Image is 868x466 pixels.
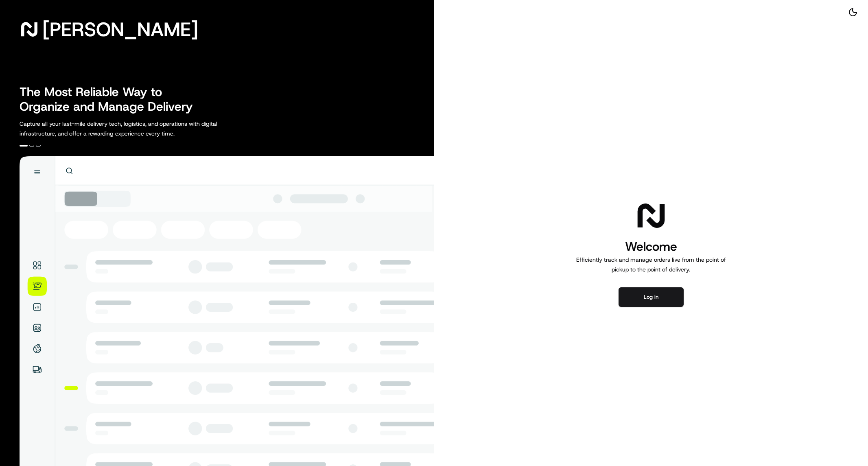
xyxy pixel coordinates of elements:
[619,287,684,307] button: Log in
[42,21,198,37] span: [PERSON_NAME]
[20,119,254,138] p: Capture all your last-mile delivery tech, logistics, and operations with digital infrastructure, ...
[20,85,202,114] h2: The Most Reliable Way to Organize and Manage Delivery
[573,255,729,274] p: Efficiently track and manage orders live from the point of pickup to the point of delivery.
[573,238,729,255] h1: Welcome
